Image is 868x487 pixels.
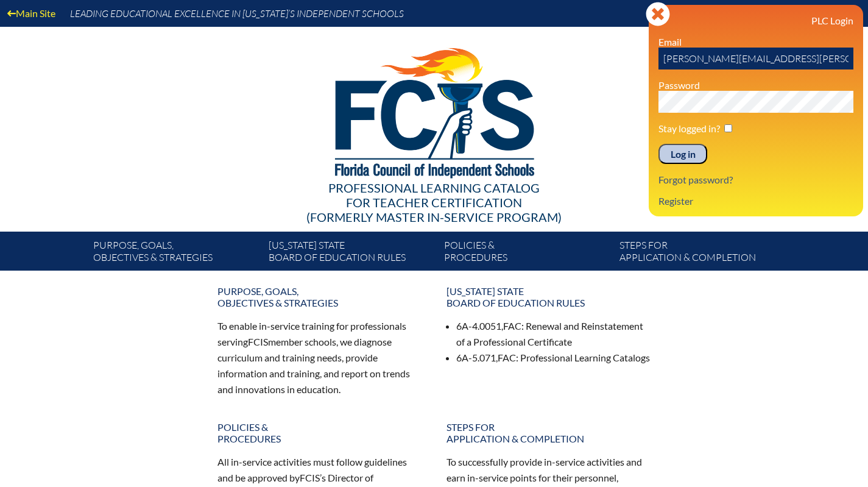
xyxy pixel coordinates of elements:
a: Policies &Procedures [439,236,615,271]
li: 6A-5.071, : Professional Learning Catalogs [456,350,651,366]
p: To enable in-service training for professionals serving member schools, we diagnose curriculum an... [217,318,422,397]
svg: Close [646,2,670,26]
a: Purpose, goals,objectives & strategies [210,280,429,313]
span: FCIS [248,336,268,347]
label: Stay logged in? [658,123,720,134]
a: Register [654,193,698,209]
li: 6A-4.0051, : Renewal and Reinstatement of a Professional Certificate [456,318,651,350]
a: Main Site [2,5,60,21]
span: FAC [503,320,521,332]
input: Log in [658,144,707,165]
a: Policies &Procedures [210,416,429,449]
a: Purpose, goals,objectives & strategies [88,236,264,271]
img: FCISlogo221.eps [308,27,560,193]
label: Password [658,79,700,91]
label: Email [658,36,682,48]
a: [US_STATE] StateBoard of Education rules [264,236,439,271]
a: Steps forapplication & completion [615,236,790,271]
a: [US_STATE] StateBoard of Education rules [439,280,658,313]
h3: PLC Login [658,15,853,26]
div: Professional Learning Catalog (formerly Master In-service Program) [83,180,785,224]
span: FCIS [300,472,320,483]
span: for Teacher Certification [346,195,522,210]
a: Steps forapplication & completion [439,416,658,449]
a: Forgot password? [654,171,738,188]
span: FAC [498,352,516,363]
